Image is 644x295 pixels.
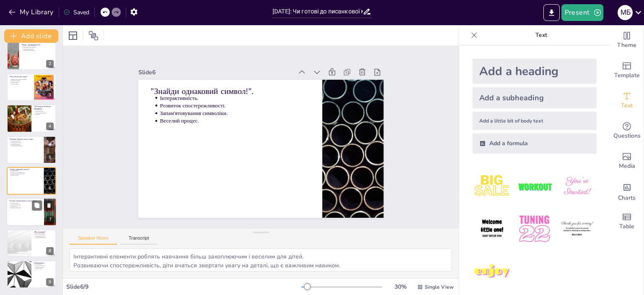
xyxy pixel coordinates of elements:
[11,171,41,173] p: Розвиток спостережливості.
[543,4,560,21] button: Export to PowerPoint
[613,131,641,141] span: Questions
[36,268,54,270] p: Радість свята.
[4,29,58,43] button: Add slide
[120,235,158,245] button: Transcript
[558,209,597,248] img: 6.jpeg
[6,198,57,227] div: 7
[46,60,54,68] div: 2
[46,123,54,130] div: 4
[610,206,644,237] div: Add a table
[47,216,54,224] div: 7
[619,222,634,231] span: Table
[46,91,54,99] div: 3
[36,265,54,267] p: Цінність традицій.
[46,278,54,286] div: 9
[66,29,80,42] div: Layout
[11,140,41,142] p: Унікальні візерунки.
[11,80,31,82] p: Символіка прикрас.
[614,71,640,80] span: Template
[34,262,54,264] p: З Великоднем!
[11,83,31,85] p: Участь родини.
[9,200,42,202] p: "Головна святиня нашого міста/села".
[390,283,410,291] div: 30 %
[473,167,512,206] img: 1.jpeg
[36,235,54,237] p: Значення достатку.
[10,206,42,207] p: Весняні квіти.
[169,74,318,112] p: Інтерактивність.
[7,261,56,288] div: 9
[473,87,597,108] div: Add a subheading
[32,201,42,211] button: Duplicate Slide
[9,168,42,171] p: "Знайди однаковий символ!".
[36,112,54,114] p: Процес виготовлення.
[7,167,56,195] div: 6
[21,43,54,46] p: "Паска – Великодній хліб".
[46,185,54,192] div: 6
[168,81,316,120] p: Розвиток спостережливості.
[610,116,644,146] div: Get real-time input from your audience
[23,50,54,51] p: Традиційна форма паски.
[473,133,597,154] div: Add a formula
[561,4,603,21] button: Present
[515,209,554,248] img: 5.jpeg
[610,146,644,176] div: Add images, graphics, shapes or video
[473,209,512,248] img: 4.jpeg
[619,162,635,171] span: Media
[7,42,56,70] div: 2
[70,248,452,272] textarea: Інтерактивні елементи роблять навчання більш захоплюючим і веселим для дітей. Розвиваючи спостере...
[161,64,319,108] p: "Знайди однаковий символ!".
[473,252,512,291] img: 7.jpeg
[11,145,41,146] p: Дослідження символів.
[618,193,636,203] span: Charts
[617,41,636,50] span: Theme
[46,247,54,255] div: 8
[610,86,644,116] div: Add text boxes
[11,144,41,145] p: Значення традицій.
[10,204,42,206] p: Прикрашання храму.
[7,136,56,164] div: 5
[610,25,644,55] div: Change the overall theme
[618,4,633,21] button: М Б
[36,264,54,265] p: Побажання.
[7,230,56,257] div: 8
[7,73,56,101] div: 3
[11,175,41,176] p: Веселий процес.
[36,114,54,115] p: Традиції.
[70,235,117,245] button: Speaker Notes
[153,44,306,84] div: Slide 6
[10,203,42,204] p: Значення святині.
[11,170,41,172] p: Інтерактивність.
[425,284,454,290] span: Single View
[515,167,554,206] img: 2.jpeg
[481,25,602,45] p: Text
[273,5,363,18] input: Insert title
[11,78,31,80] p: Прикрашання символізує радість.
[36,237,54,239] p: Родинне святкування.
[473,112,597,130] div: Add a little bit of body text
[11,81,31,83] p: Творчий процес.
[11,142,41,144] p: Символіка візерунків.
[36,111,54,112] p: Символіка яєць.
[36,266,54,268] p: Спільні моменти.
[9,138,42,140] p: "Таємниці Писанок нашого краю".
[610,176,644,206] div: Add charts and graphs
[44,201,54,211] button: Delete Slide
[36,232,54,234] p: Символіка кошика.
[23,45,54,47] p: Паска – символ святковості.
[9,76,31,78] p: "Чому Паска така гарна?".
[558,167,597,206] img: 3.jpeg
[36,234,54,235] p: Продукти в кошику.
[88,31,99,41] span: Position
[11,173,41,175] p: Запам'ятовування символіки.
[23,48,54,50] p: Прикрашання паски.
[610,55,644,86] div: Add ready made slides
[621,101,633,110] span: Text
[66,283,301,291] div: Slide 6 / 9
[618,5,633,20] div: М Б
[473,59,597,84] div: Add a heading
[6,5,57,19] button: My Library
[23,47,54,48] p: Паска печеться з любов'ю.
[34,230,54,233] p: "Що у кошику?".
[166,89,314,128] p: Запам'ятовування символіки.
[34,105,54,110] p: "Які бувають Великодні писанаки?".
